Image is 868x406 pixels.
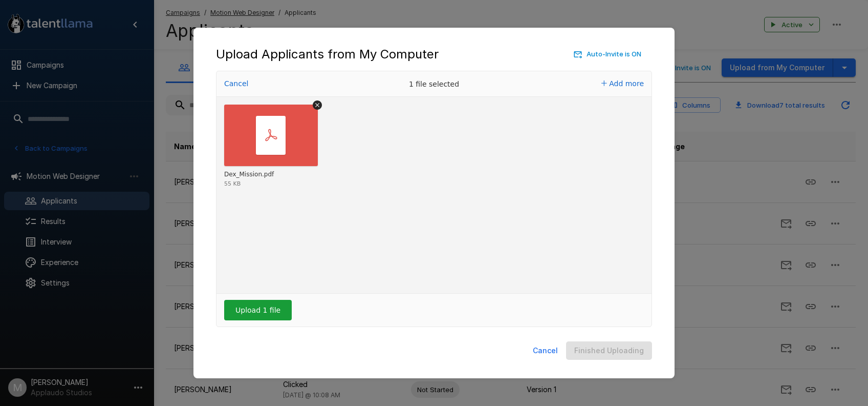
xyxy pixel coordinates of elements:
button: Cancel [529,341,562,360]
div: Uppy Dashboard [216,71,652,327]
div: Dex_Mission.pdf [224,171,274,179]
div: 1 file selected [357,71,511,97]
button: Auto-Invite is ON [572,46,644,62]
button: Cancel [221,76,251,91]
div: Upload Applicants from My Computer [216,46,652,63]
button: Add more files [597,76,648,91]
div: 55 KB [224,181,241,187]
button: Remove file [313,100,322,110]
span: Add more [609,79,644,88]
button: Upload 1 file [224,300,292,320]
